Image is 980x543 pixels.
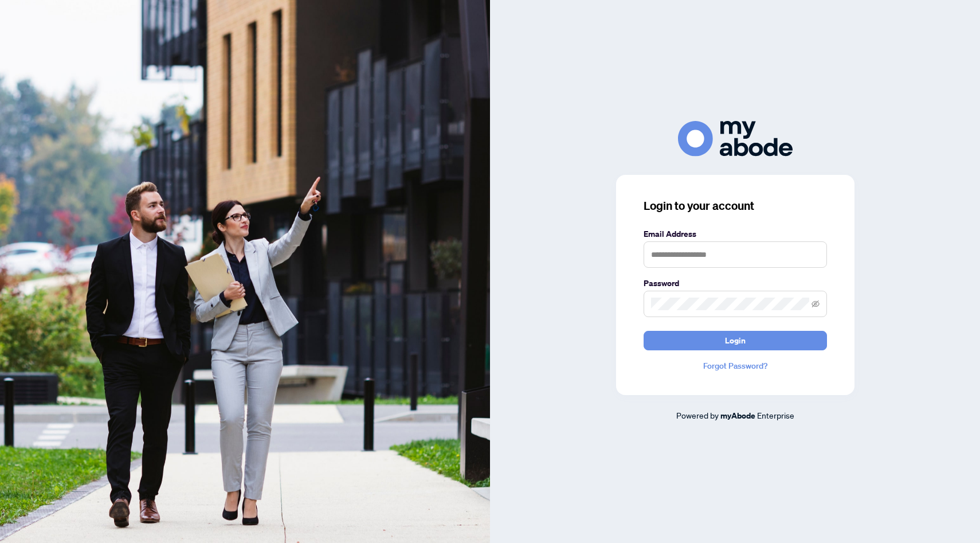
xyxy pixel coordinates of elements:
img: ma-logo [678,121,793,156]
span: eye-invisible [812,300,820,308]
span: Powered by [676,410,719,420]
span: Enterprise [757,410,794,420]
h3: Login to your account [644,198,827,214]
a: myAbode [720,409,755,422]
a: Forgot Password? [644,360,827,372]
label: Password [644,277,827,290]
button: Login [644,331,827,350]
span: Login [725,331,746,350]
label: Email Address [644,228,827,240]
